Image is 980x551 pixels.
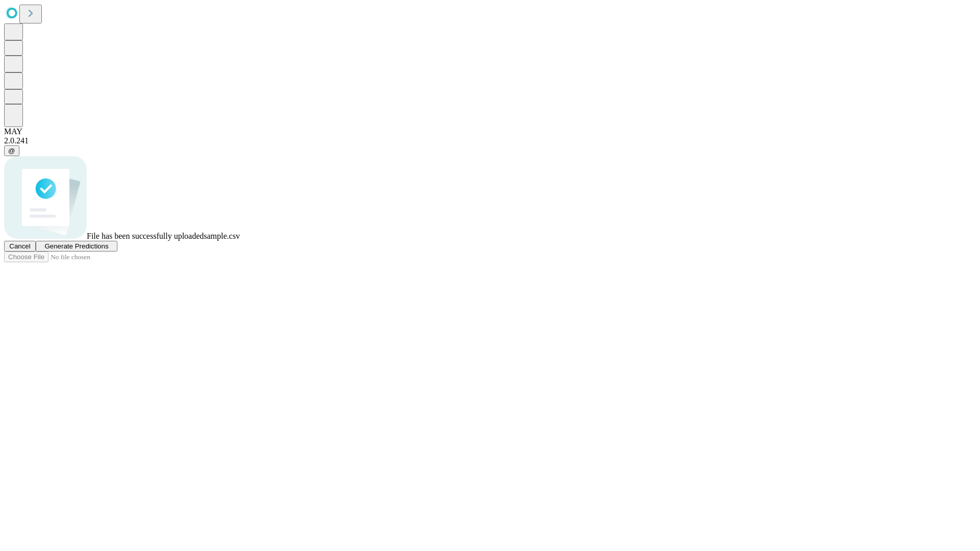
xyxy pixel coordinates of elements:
span: Cancel [9,242,31,250]
div: MAY [4,127,976,136]
span: sample.csv [204,232,240,240]
button: @ [4,145,19,156]
button: Generate Predictions [36,241,117,252]
span: Generate Predictions [44,242,108,250]
span: @ [8,147,15,155]
button: Cancel [4,241,36,252]
div: 2.0.241 [4,136,976,145]
span: File has been successfully uploaded [87,232,204,240]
